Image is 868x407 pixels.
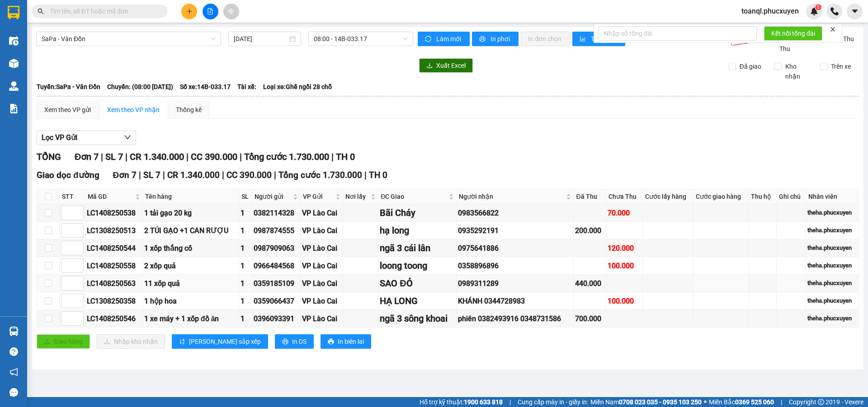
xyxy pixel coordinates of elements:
[87,260,141,271] div: LC1408250558
[458,313,572,324] div: phiên 0382493916 0348731586
[176,105,202,115] div: Thống kê
[9,104,19,113] img: solution-icon
[521,32,570,46] button: In đơn chọn
[830,7,839,15] img: phone-icon
[85,292,143,310] td: LC1308250358
[734,5,806,17] span: toanql.phucxuyen
[764,26,822,41] button: Kết nối tổng đài
[85,222,143,239] td: LC1308250513
[807,314,857,323] div: theha.phucxuyen
[241,243,251,254] div: 1
[815,4,821,10] sup: 1
[380,312,455,326] div: ngã 3 sông khoai
[590,397,702,407] span: Miền Nam
[9,36,19,46] img: warehouse-icon
[226,170,272,180] span: CC 390.000
[338,337,364,346] span: In biên lai
[9,327,19,336] img: warehouse-icon
[301,292,343,310] td: VP Lào Cai
[608,295,641,307] div: 100.000
[172,334,268,349] button: sort-ascending[PERSON_NAME] sắp xếp
[827,61,854,71] span: Trên xe
[709,397,774,407] span: Miền Bắc
[345,192,369,201] span: Nơi lấy
[369,170,387,180] span: TH 0
[575,313,604,324] div: 700.000
[807,243,857,253] div: theha.phucxuyen
[580,36,587,43] span: bar-chart
[97,334,165,349] button: downloadNhập kho nhận
[599,26,757,41] input: Nhập số tổng đài
[107,105,160,115] div: Xem theo VP nhận
[125,151,127,162] span: |
[314,32,408,46] span: 08:00 - 14B-033.17
[282,338,288,346] span: printer
[459,192,564,201] span: Người nhận
[816,4,820,10] span: 1
[303,192,334,201] span: VP Gửi
[458,225,572,236] div: 0935292191
[186,151,189,162] span: |
[302,260,341,271] div: VP Lào Cai
[301,257,343,275] td: VP Lào Cai
[85,275,143,292] td: LC1408250563
[619,398,702,406] strong: 0708 023 035 - 0935 103 250
[458,295,572,307] div: KHÁNH 0344728983
[228,8,234,14] span: aim
[807,296,857,305] div: theha.phucxuyen
[464,398,503,406] strong: 1900 633 818
[9,368,18,376] span: notification
[107,82,173,92] span: Chuyến: (08:00 [DATE])
[436,34,462,44] span: Làm mới
[105,151,123,162] span: SL 7
[254,225,299,236] div: 0987874555
[301,222,343,239] td: VP Lào Cai
[608,207,641,219] div: 70.000
[38,8,44,14] span: search
[240,151,242,162] span: |
[851,7,859,15] span: caret-down
[239,189,253,204] th: SL
[241,313,251,324] div: 1
[302,278,341,289] div: VP Lào Cai
[75,151,99,162] span: Đơn 7
[124,134,131,141] span: down
[301,239,343,257] td: VP Lào Cai
[9,59,19,68] img: warehouse-icon
[458,207,572,219] div: 0983566822
[254,243,299,254] div: 0987909063
[782,61,813,81] span: Kho nhận
[693,189,749,204] th: Cước giao hàng
[263,82,332,92] span: Loại xe: Ghế ngồi 28 chỗ
[241,260,251,271] div: 1
[807,208,857,217] div: theha.phucxuyen
[241,278,251,289] div: 1
[144,207,237,219] div: 1 tải gạo 20 kg
[472,32,519,46] button: printerIn phơi
[380,294,455,308] div: HẠ LONG
[85,239,143,257] td: LC1408250544
[425,36,433,43] span: sync
[847,4,863,19] button: caret-down
[302,207,341,219] div: VP Lào Cai
[8,6,19,19] img: logo-vxr
[735,398,774,406] strong: 0369 525 060
[254,260,299,271] div: 0966484568
[9,347,18,356] span: question-circle
[704,400,707,404] span: ⚪️
[380,276,455,290] div: SAO ĐỎ
[179,338,185,346] span: sort-ascending
[167,170,220,180] span: CR 1.340.000
[419,58,473,73] button: downloadXuất Excel
[458,260,572,271] div: 0358896896
[42,132,77,143] span: Lọc VP Gửi
[643,189,693,204] th: Cước lấy hàng
[144,313,237,324] div: 1 xe máy + 1 xốp đồ ăn
[42,32,216,46] span: SaPa - Vân Đồn
[50,6,156,16] input: Tìm tên, số ĐT hoặc mã đơn
[60,189,85,204] th: STT
[144,278,237,289] div: 11 xốp quả
[302,243,341,254] div: VP Lào Cai
[191,151,237,162] span: CC 390.000
[807,261,857,270] div: theha.phucxuyen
